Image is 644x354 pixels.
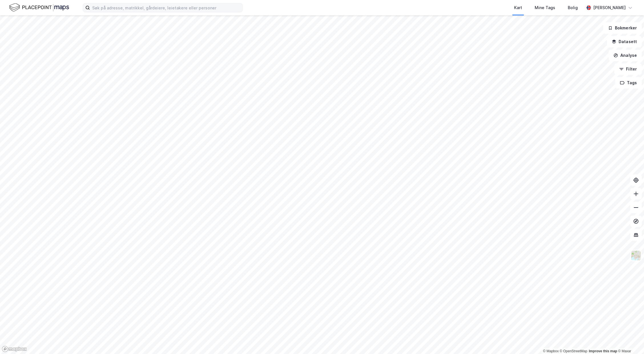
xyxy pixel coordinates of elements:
div: Kart [514,4,522,11]
a: OpenStreetMap [560,349,587,353]
div: Kontrollprogram for chat [615,327,644,354]
button: Datasett [607,36,642,47]
a: Improve this map [589,349,617,353]
button: Analyse [609,50,642,61]
img: Z [631,250,641,261]
button: Tags [615,77,642,88]
button: Bokmerker [603,22,642,34]
input: Søk på adresse, matrikkel, gårdeiere, leietakere eller personer [90,3,242,12]
button: Filter [614,63,642,75]
div: Bolig [568,4,578,11]
iframe: Chat Widget [615,327,644,354]
a: Mapbox homepage [2,346,27,352]
a: Mapbox [543,349,559,353]
div: Mine Tags [535,4,555,11]
div: [PERSON_NAME] [593,4,626,11]
img: logo.f888ab2527a4732fd821a326f86c7f29.svg [9,3,69,13]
